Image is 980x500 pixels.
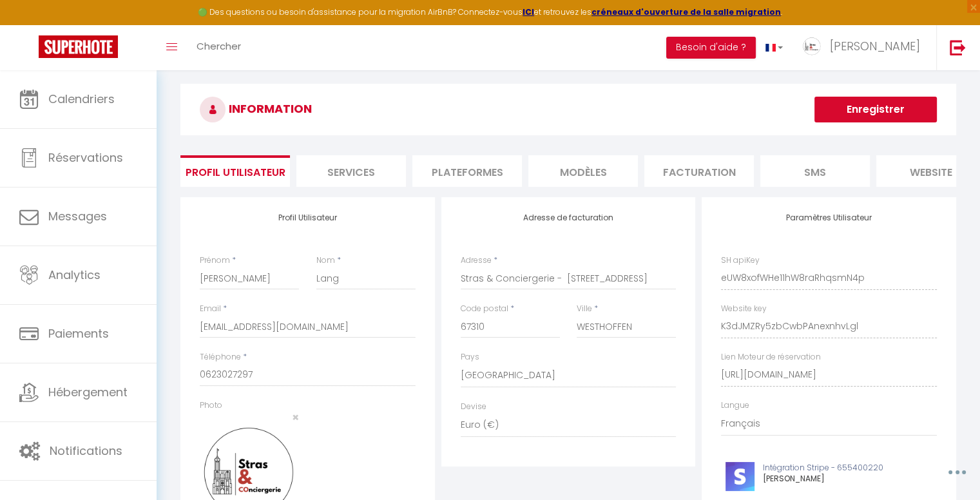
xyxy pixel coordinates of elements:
span: Paiements [48,325,109,341]
span: Chercher [197,39,241,53]
img: Super Booking [39,35,118,58]
img: logout [950,39,966,55]
label: Devise [461,401,486,413]
h3: INFORMATION [180,84,956,135]
label: Lien Moteur de réservation [721,351,821,363]
a: ICI [523,6,534,17]
label: Code postal [461,303,508,315]
li: SMS [760,155,870,187]
li: Plateformes [412,155,522,187]
h4: Paramètres Utilisateur [721,213,937,222]
a: Chercher [187,25,251,70]
a: ... [PERSON_NAME] [793,25,936,70]
h4: Adresse de facturation [461,213,677,222]
h4: Profil Utilisateur [200,213,416,222]
label: Ville [577,303,592,315]
label: Nom [316,255,335,267]
label: Adresse [461,255,492,267]
img: ... [802,37,821,56]
button: Close [292,412,299,423]
span: Réservations [48,149,123,166]
li: Services [296,155,406,187]
span: [PERSON_NAME] [830,38,920,54]
button: Ouvrir le widget de chat LiveChat [10,5,49,44]
p: Intégration Stripe - 655400220 [763,462,918,474]
label: Pays [461,351,479,363]
span: Messages [48,208,107,224]
label: Website key [721,303,767,315]
label: Téléphone [200,351,241,363]
button: Enregistrer [814,97,937,122]
li: Profil Utilisateur [180,155,290,187]
label: Langue [721,399,749,412]
label: Photo [200,399,222,412]
span: Notifications [50,443,122,459]
span: Calendriers [48,91,115,107]
button: Besoin d'aide ? [666,37,756,59]
li: MODÈLES [528,155,638,187]
label: SH apiKey [721,255,760,267]
label: Email [200,303,221,315]
label: Prénom [200,255,230,267]
a: créneaux d'ouverture de la salle migration [591,6,781,17]
span: [PERSON_NAME] [763,473,825,484]
img: stripe-logo.jpeg [725,462,754,491]
li: Facturation [644,155,754,187]
span: Hébergement [48,384,128,400]
span: × [292,409,299,425]
span: Analytics [48,267,101,283]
